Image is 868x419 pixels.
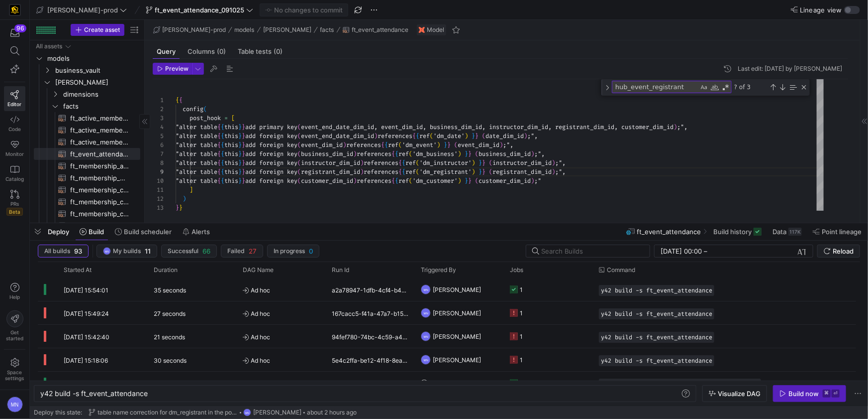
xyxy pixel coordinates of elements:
[405,168,416,176] span: ref
[238,123,242,131] span: }
[261,24,314,36] button: [PERSON_NAME]
[475,150,479,158] span: (
[113,248,141,255] span: My builds
[224,159,238,167] span: this
[6,208,23,216] span: Beta
[263,26,311,33] span: [PERSON_NAME]
[176,123,217,131] span: "alter table
[242,168,245,176] span: }
[176,159,217,167] span: "alter table
[398,177,409,185] span: ref
[34,3,129,16] button: [PERSON_NAME]-prod
[155,6,244,14] span: ft_event_attendance_091025
[153,158,164,167] div: 8
[733,81,768,93] div: ? of 3
[38,245,89,258] button: All builds93
[738,65,842,72] div: Last edit: [DATE] by [PERSON_NAME]
[183,105,203,113] span: config
[479,159,482,167] span: }
[217,141,221,149] span: {
[405,159,416,167] span: ref
[4,279,25,304] button: Help
[238,141,242,149] span: }
[297,150,301,158] span: (
[447,141,451,149] span: }
[769,83,777,91] div: Previous Match (⇧Enter)
[243,372,280,396] span: PROD_BUILD
[419,159,472,167] span: 'dm_instructor'
[221,168,224,176] span: {
[398,141,402,149] span: (
[492,159,552,167] span: instructor_dim_id
[179,204,183,212] span: }
[534,177,541,185] span: ;"
[416,132,419,140] span: {
[352,26,408,33] span: ft_event_attendance
[153,185,164,194] div: 11
[162,26,226,33] span: [PERSON_NAME]-prod
[465,132,468,140] span: )
[242,150,245,158] span: }
[232,24,257,36] button: models
[475,123,649,131] span: id, instructor_dim_id, registrant_dim_id, customer
[430,132,433,140] span: (
[5,151,24,157] span: Monitor
[145,247,151,255] span: 11
[433,132,465,140] span: 'dm_date'
[245,159,297,167] span: add foreign key
[301,177,353,185] span: customer_dim_id
[713,228,752,236] span: Build history
[520,278,523,301] div: 1
[301,159,360,167] span: instructor_dim_id
[110,223,176,240] button: Build scheduler
[326,325,415,348] div: 94fef780-74bc-4c59-a436-7a658973879b
[217,177,221,185] span: {
[309,247,313,255] span: 0
[482,132,485,140] span: (
[297,177,301,185] span: (
[510,267,523,274] span: Jobs
[238,48,283,55] span: Table tests
[421,284,431,294] div: MN
[402,168,405,176] span: {
[4,394,25,415] button: MN
[412,132,416,140] span: {
[245,150,297,158] span: add foreign key
[419,132,430,140] span: ref
[297,123,301,131] span: (
[10,201,19,207] span: PRs
[74,247,82,255] span: 93
[48,228,69,236] span: Deploy
[153,63,192,75] button: Preview
[217,168,221,176] span: {
[482,168,485,176] span: }
[603,79,612,96] div: Toggle Replace
[612,81,698,93] textarea: Find
[472,168,475,176] span: )
[555,159,566,167] span: ;",
[357,177,391,185] span: references
[326,348,415,371] div: 5e4c2ffa-be12-4f18-8ea7-9b1086a4366e
[217,132,221,140] span: {
[64,286,108,294] span: [DATE] 15:54:01
[531,177,534,185] span: )
[718,390,761,398] span: Visualize DAG
[416,168,419,176] span: (
[822,228,862,236] span: Point lineage
[555,168,566,176] span: ;",
[552,159,555,167] span: )
[235,26,255,33] span: models
[217,48,226,55] span: (0)
[221,123,224,131] span: {
[412,177,458,185] span: 'dm_customer'
[772,228,786,236] span: Data
[238,132,242,140] span: }
[153,176,164,185] div: 10
[224,168,238,176] span: this
[357,150,391,158] span: references
[224,114,228,122] span: =
[227,248,245,255] span: Failed
[833,247,854,255] span: Reload
[409,177,412,185] span: (
[458,141,499,149] span: event_dim_id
